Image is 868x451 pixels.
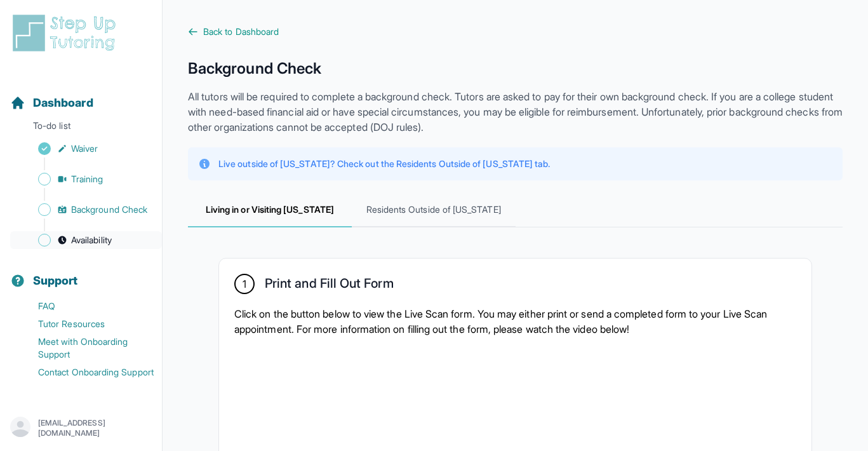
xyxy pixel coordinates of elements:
a: Contact Onboarding Support [10,363,162,381]
span: Waiver [71,142,98,155]
p: To-do list [5,119,157,137]
span: Dashboard [33,94,93,112]
span: 1 [243,276,246,292]
p: [EMAIL_ADDRESS][DOMAIN_NAME] [38,418,152,438]
h2: Print and Fill Out Form [265,276,394,296]
a: Background Check [10,201,162,219]
a: Waiver [10,140,162,158]
a: Dashboard [10,94,93,112]
img: logo [10,13,123,53]
p: Click on the button below to view the Live Scan form. You may either print or send a completed fo... [234,306,796,337]
nav: Tabs [188,193,843,227]
p: Live outside of [US_STATE]? Check out the Residents Outside of [US_STATE] tab. [218,158,550,170]
p: All tutors will be required to complete a background check. Tutors are asked to pay for their own... [188,89,843,135]
a: FAQ [10,297,162,315]
span: Training [71,173,103,185]
a: Meet with Onboarding Support [10,333,162,363]
a: Training [10,170,162,188]
button: Support [5,252,157,295]
a: Back to Dashboard [188,25,843,38]
a: Tutor Resources [10,315,162,333]
span: Back to Dashboard [203,25,279,38]
span: Availability [71,234,112,246]
button: Dashboard [5,74,157,117]
span: Residents Outside of [US_STATE] [352,193,516,227]
a: Availability [10,231,162,249]
span: Support [33,272,78,290]
h1: Background Check [188,58,843,79]
button: [EMAIL_ADDRESS][DOMAIN_NAME] [10,417,152,440]
span: Background Check [71,203,147,216]
span: Living in or Visiting [US_STATE] [188,193,352,227]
